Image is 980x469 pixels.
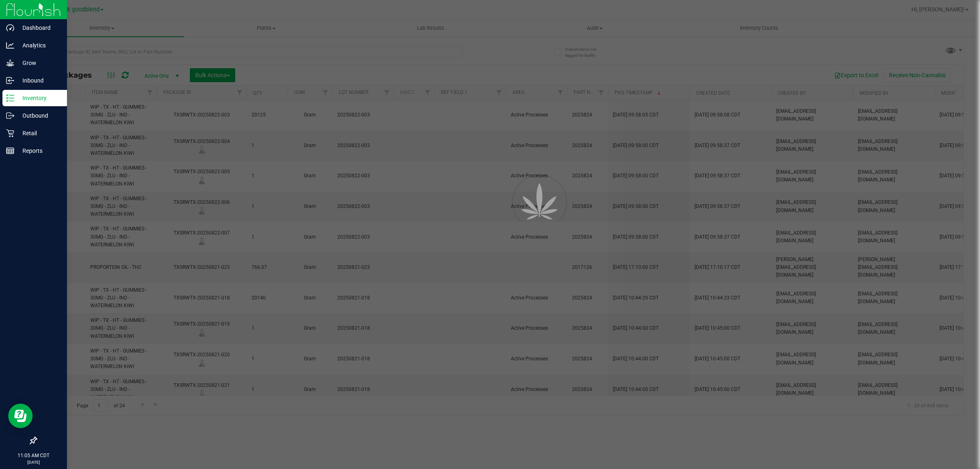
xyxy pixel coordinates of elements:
inline-svg: Retail [6,129,14,137]
p: Reports [14,146,63,156]
inline-svg: Reports [6,147,14,155]
inline-svg: Dashboard [6,24,14,32]
p: Outbound [14,111,63,121]
p: Analytics [14,40,63,50]
p: Dashboard [14,23,63,33]
inline-svg: Grow [6,59,14,67]
p: [DATE] [4,459,63,465]
p: Inventory [14,93,63,103]
inline-svg: Outbound [6,112,14,120]
p: 11:05 AM CDT [4,452,63,459]
inline-svg: Analytics [6,41,14,49]
iframe: Resource center [8,404,33,428]
p: Grow [14,58,63,68]
p: Inbound [14,76,63,85]
inline-svg: Inbound [6,76,14,85]
p: Retail [14,128,63,138]
inline-svg: Inventory [6,94,14,102]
